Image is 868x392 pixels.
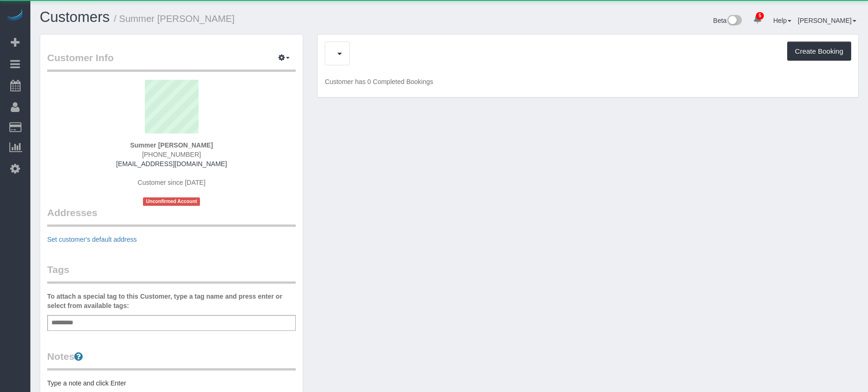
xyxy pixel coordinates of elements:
span: 5 [756,12,764,20]
span: [PHONE_NUMBER] [142,151,201,158]
span: Customer since [DATE] [138,179,206,186]
legend: Notes [47,350,296,371]
pre: Type a note and click Enter [47,378,296,388]
legend: Tags [47,263,296,284]
span: Unconfirmed Account [143,197,200,205]
legend: Customer Info [47,51,296,72]
button: Create Booking [787,42,851,61]
a: Customers [40,9,110,25]
a: [PERSON_NAME] [798,17,856,24]
p: Customer has 0 Completed Bookings [325,77,851,86]
a: Beta [713,17,742,24]
small: / Summer [PERSON_NAME] [114,14,235,24]
a: Set customer's default address [47,236,137,243]
strong: Summer [PERSON_NAME] [130,141,213,149]
img: New interface [726,15,742,27]
a: Help [773,17,791,24]
a: [EMAIL_ADDRESS][DOMAIN_NAME] [116,160,227,168]
a: 5 [748,9,767,30]
label: To attach a special tag to this Customer, type a tag name and press enter or select from availabl... [47,292,296,310]
img: Automaid Logo [6,9,24,22]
